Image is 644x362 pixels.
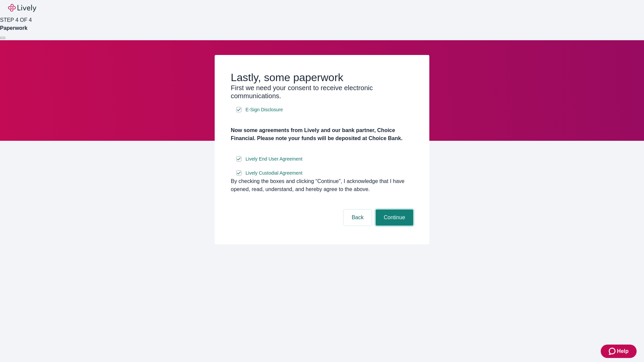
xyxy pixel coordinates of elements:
svg: Zendesk support icon [609,347,617,355]
a: e-sign disclosure document [244,106,284,114]
span: Lively End User Agreement [246,156,303,163]
span: Lively Custodial Agreement [246,170,303,177]
img: Lively [8,4,36,12]
h3: First we need your consent to receive electronic communications. [231,84,413,100]
div: By checking the boxes and clicking “Continue", I acknowledge that I have opened, read, understand... [231,177,413,193]
button: Zendesk support iconHelp [601,345,637,358]
a: e-sign disclosure document [244,169,304,177]
span: E-Sign Disclosure [246,106,283,113]
span: Help [617,347,629,355]
button: Back [343,209,372,226]
a: e-sign disclosure document [244,155,304,163]
h2: Lastly, some paperwork [231,71,413,84]
button: Continue [376,209,413,226]
h4: Now some agreements from Lively and our bank partner, Choice Financial. Please note your funds wi... [231,126,413,142]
